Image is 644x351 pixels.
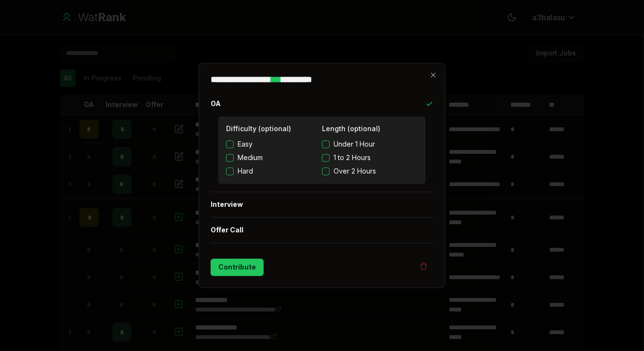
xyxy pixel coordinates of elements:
[226,124,291,133] label: Difficulty (optional)
[322,124,380,133] label: Length (optional)
[334,139,375,149] span: Under 1 Hour
[322,140,330,148] button: Under 1 Hour
[334,166,376,176] span: Over 2 Hours
[238,139,253,149] span: Easy
[211,258,264,276] button: Contribute
[322,167,330,175] button: Over 2 Hours
[211,192,433,217] button: Interview
[238,153,263,162] span: Medium
[211,116,433,191] div: OA
[322,154,330,162] button: 1 to 2 Hours
[226,140,234,148] button: Easy
[334,153,371,162] span: 1 to 2 Hours
[211,217,433,243] button: Offer Call
[226,154,234,162] button: Medium
[238,166,253,176] span: Hard
[211,91,433,116] button: OA
[226,167,234,175] button: Hard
